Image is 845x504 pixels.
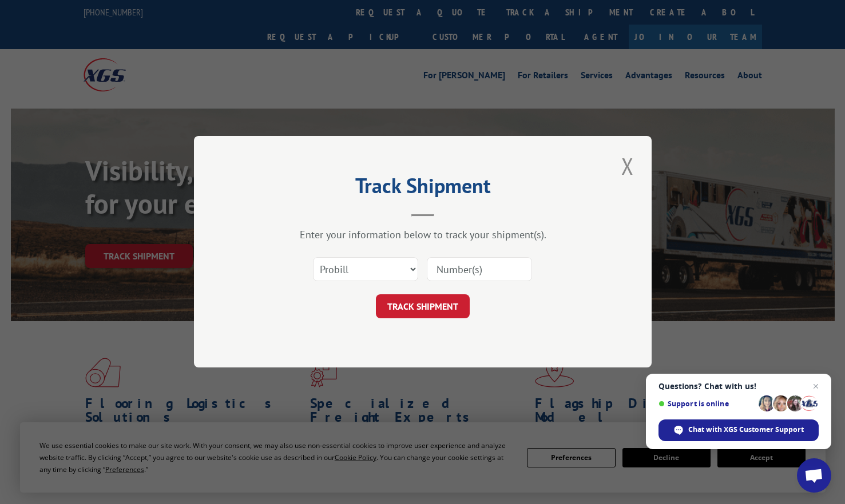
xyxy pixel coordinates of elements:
[376,295,470,319] button: TRACK SHIPMENT
[618,150,637,182] button: Close modal
[251,229,594,242] div: Enter your information below to track your shipment(s).
[658,399,755,408] span: Support is online
[658,419,819,441] span: Chat with XGS Customer Support
[797,458,831,493] a: Open chat
[251,178,594,199] h2: Track Shipment
[658,382,819,391] span: Questions? Chat with us!
[688,425,804,435] span: Chat with XGS Customer Support
[427,258,532,282] input: Number(s)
